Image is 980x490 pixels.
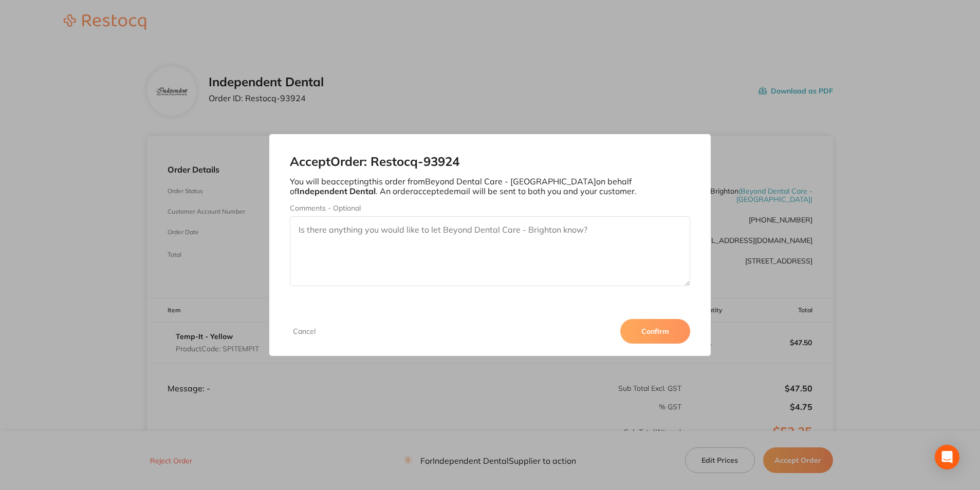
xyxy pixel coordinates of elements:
[935,445,959,469] div: Open Intercom Messenger
[290,327,319,336] button: Cancel
[290,204,690,212] label: Comments - Optional
[290,177,690,196] p: You will be accepting this order from Beyond Dental Care - [GEOGRAPHIC_DATA] on behalf of . An or...
[620,319,690,344] button: Confirm
[297,186,376,196] b: Independent Dental
[290,155,690,169] h2: Accept Order: Restocq- 93924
